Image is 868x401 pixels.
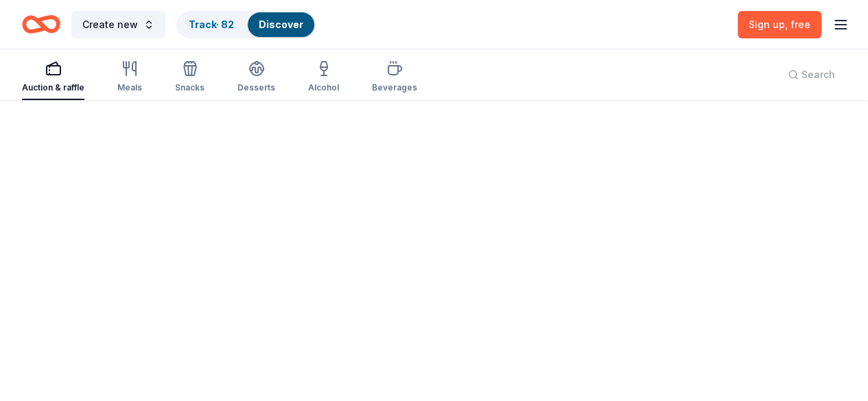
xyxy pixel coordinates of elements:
[22,55,84,100] button: Auction & raffle
[82,16,138,33] span: Create new
[749,19,810,30] span: Sign up
[71,11,165,38] button: Create new
[175,82,204,93] div: Snacks
[22,8,60,40] a: Home
[372,82,417,93] div: Beverages
[117,82,142,93] div: Meals
[308,82,339,93] div: Alcohol
[22,82,84,93] div: Auction & raffle
[237,82,275,93] div: Desserts
[189,19,234,30] a: Track· 82
[308,55,339,100] button: Alcohol
[372,55,417,100] button: Beverages
[259,19,303,30] a: Discover
[175,55,204,100] button: Snacks
[176,11,316,38] button: Track· 82Discover
[738,11,821,38] a: Sign up, free
[237,55,275,100] button: Desserts
[117,55,142,100] button: Meals
[785,19,810,30] span: , free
